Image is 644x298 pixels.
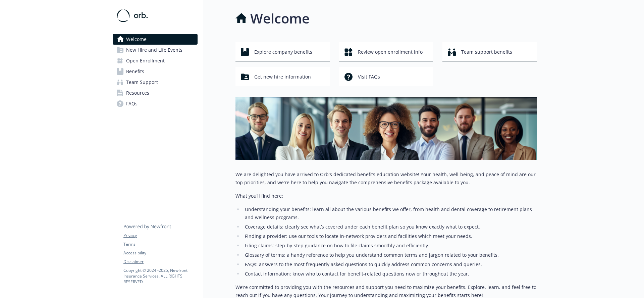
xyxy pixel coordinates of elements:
[123,241,197,247] a: Terms
[235,97,537,160] img: overview page banner
[235,170,537,187] p: We are delighted you have arrived to Orb's dedicated benefits education website! Your health, wel...
[126,55,165,66] span: Open Enrollment
[235,67,330,86] button: Get new hire information
[123,233,197,239] a: Privacy
[113,77,198,88] a: Team Support
[461,46,512,58] span: Team support benefits
[243,260,537,268] li: FAQs: answers to the most frequently asked questions to quickly address common concerns and queries.
[123,267,197,285] p: Copyright © 2024 - 2025 , Newfront Insurance Services, ALL RIGHTS RESERVED
[113,88,198,98] a: Resources
[123,259,197,265] a: Disclaimer
[126,34,147,45] span: Welcome
[243,251,537,259] li: Glossary of terms: a handy reference to help you understand common terms and jargon related to yo...
[235,42,330,61] button: Explore company benefits
[113,98,198,109] a: FAQs
[254,46,312,58] span: Explore company benefits
[126,66,144,77] span: Benefits
[113,66,198,77] a: Benefits
[126,98,138,109] span: FAQs
[126,88,149,98] span: Resources
[254,70,311,83] span: Get new hire information
[113,55,198,66] a: Open Enrollment
[235,192,537,200] p: What you’ll find here:
[123,250,197,256] a: Accessibility
[358,46,423,58] span: Review open enrollment info
[442,42,537,61] button: Team support benefits
[126,45,182,55] span: New Hire and Life Events
[339,42,433,61] button: Review open enrollment info
[339,67,433,86] button: Visit FAQs
[243,270,537,278] li: Contact information: know who to contact for benefit-related questions now or throughout the year.
[113,34,198,45] a: Welcome
[243,242,537,250] li: Filing claims: step-by-step guidance on how to file claims smoothly and efficiently.
[126,77,158,88] span: Team Support
[243,205,537,221] li: Understanding your benefits: learn all about the various benefits we offer, from health and denta...
[358,70,380,83] span: Visit FAQs
[243,223,537,231] li: Coverage details: clearly see what’s covered under each benefit plan so you know exactly what to ...
[243,232,537,240] li: Finding a provider: use our tools to locate in-network providers and facilities which meet your n...
[250,8,310,29] h1: Welcome
[113,45,198,55] a: New Hire and Life Events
